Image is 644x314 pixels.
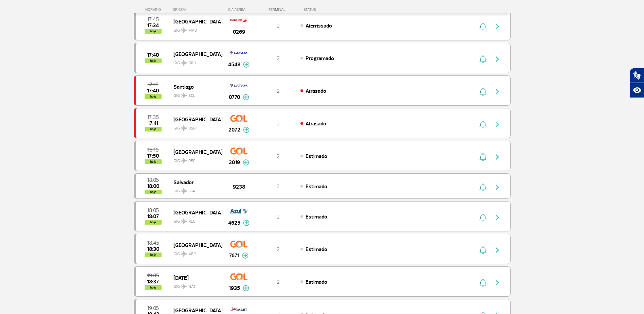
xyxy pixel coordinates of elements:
span: NAT [188,284,196,290]
img: mais-info-painel-voo.svg [243,285,249,291]
span: hoje [145,29,162,34]
img: destiny_airplane.svg [181,125,187,131]
span: 0269 [233,28,245,36]
img: sino-painel-voo.svg [479,88,486,96]
span: GIG [173,89,217,99]
span: Estimado [306,246,327,253]
span: 2025-09-30 18:37:00 [147,279,159,284]
img: destiny_airplane.svg [181,93,187,98]
span: 2025-09-30 17:50:00 [147,154,159,158]
img: mais-info-painel-voo.svg [243,159,249,165]
img: sino-painel-voo.svg [479,120,486,128]
img: sino-painel-voo.svg [479,153,486,161]
span: Aterrissado [306,22,332,29]
span: hoje [145,285,162,290]
span: Atrasado [306,120,326,127]
span: 2025-09-30 18:10:00 [147,147,159,152]
span: GIG [173,24,217,34]
span: 2 [277,120,280,127]
span: 9238 [233,183,245,191]
img: seta-direita-painel-voo.svg [493,153,501,161]
span: 2025-09-30 17:15:00 [148,82,159,87]
span: 2025-09-30 19:05:00 [147,306,159,311]
span: 2025-09-30 17:34:00 [147,23,159,28]
span: Estimado [306,153,327,160]
span: [GEOGRAPHIC_DATA] [173,147,217,156]
div: ORIGEM [172,7,222,12]
span: [GEOGRAPHIC_DATA] [173,208,217,217]
img: mais-info-painel-voo.svg [243,62,250,68]
img: seta-direita-painel-voo.svg [493,22,501,31]
span: 2025-09-30 18:30:00 [147,247,159,251]
button: Abrir tradutor de língua de sinais. [630,68,644,83]
span: GIG [173,215,217,225]
span: GRU [188,60,196,66]
span: 2 [277,88,280,94]
span: 2 [277,22,280,29]
span: 2025-09-30 19:05:00 [147,273,159,278]
span: 2 [277,279,280,285]
span: 2 [277,246,280,253]
span: 2 [277,213,280,220]
div: CIA AÉREA [222,7,256,12]
img: sino-painel-voo.svg [479,279,486,287]
img: destiny_airplane.svg [181,28,187,33]
span: hoje [145,190,162,194]
span: 2025-09-30 17:35:00 [147,115,159,120]
span: Atrasado [306,88,326,94]
span: [GEOGRAPHIC_DATA] [173,50,217,58]
span: Salvador [173,178,217,187]
img: mais-info-painel-voo.svg [243,220,250,226]
img: destiny_airplane.svg [181,251,187,257]
span: GIG [173,185,217,194]
img: mais-info-painel-voo.svg [243,94,249,100]
img: destiny_airplane.svg [181,188,187,194]
span: 2072 [228,126,240,134]
button: Abrir recursos assistivos. [630,83,644,98]
img: seta-direita-painel-voo.svg [493,246,501,254]
span: GIG [173,122,217,132]
img: sino-painel-voo.svg [479,183,486,191]
img: destiny_airplane.svg [181,219,187,224]
img: sino-painel-voo.svg [479,213,486,222]
span: Estimado [306,183,327,190]
span: MAD [188,28,197,34]
span: 2025-09-30 17:40:00 [147,88,159,93]
span: SSA [188,188,195,194]
span: 2025-09-30 17:40:00 [147,53,159,57]
span: [DATE] [173,273,217,282]
span: 2 [277,55,280,62]
img: seta-direita-painel-voo.svg [493,279,501,287]
span: [GEOGRAPHIC_DATA] [173,17,217,26]
span: BSB [188,125,196,132]
div: STATUS [300,7,355,12]
span: 2025-09-30 18:45:00 [147,241,159,245]
span: hoje [145,159,162,164]
span: 2 [277,183,280,190]
span: 2019 [229,158,240,167]
span: [GEOGRAPHIC_DATA] [173,115,217,124]
img: destiny_airplane.svg [181,60,187,66]
img: mais-info-painel-voo.svg [243,127,250,133]
span: hoje [145,58,162,63]
span: hoje [145,127,162,132]
span: 2025-09-30 17:41:00 [148,121,158,126]
img: seta-direita-painel-voo.svg [493,55,501,63]
span: 2025-09-30 18:07:00 [147,214,159,219]
img: seta-direita-painel-voo.svg [493,183,501,191]
img: destiny_airplane.svg [181,284,187,289]
span: [GEOGRAPHIC_DATA] [173,241,217,249]
span: Estimado [306,279,327,285]
span: 4625 [228,219,240,227]
img: sino-painel-voo.svg [479,246,486,254]
span: GIG [173,56,217,66]
div: TERMINAL [256,7,300,12]
span: hoje [145,252,162,257]
span: GIG [173,280,217,290]
span: 0770 [229,93,240,101]
span: 2025-09-30 17:45:00 [147,17,159,22]
span: GIG [173,154,217,164]
img: destiny_airplane.svg [181,158,187,163]
span: hoje [145,220,162,225]
span: AEP [188,251,196,257]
